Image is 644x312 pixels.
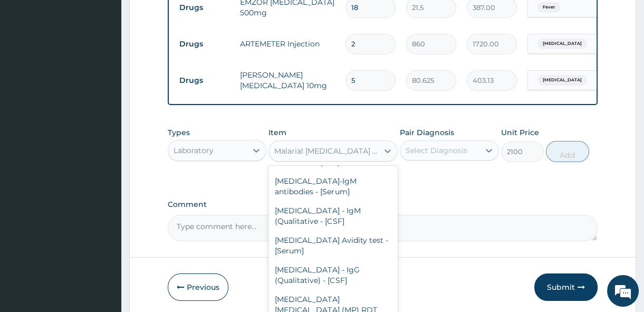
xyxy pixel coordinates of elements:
[174,71,235,90] td: Drugs
[537,2,560,13] span: Fever
[61,90,146,197] span: We're online!
[537,75,587,86] span: [MEDICAL_DATA]
[268,172,398,201] div: [MEDICAL_DATA]-IgM antibodies - [Serum]
[268,231,398,260] div: [MEDICAL_DATA] Avidity test - [Serum]
[537,39,587,49] span: [MEDICAL_DATA]
[174,145,214,156] div: Laboratory
[268,260,398,290] div: [MEDICAL_DATA] - IgG (Qualitative) - [CSF]
[274,146,379,156] div: Malarial [MEDICAL_DATA] Thick and thin films - [Blood]
[400,127,454,138] label: Pair Diagnosis
[546,141,589,162] button: Add
[173,5,198,31] div: Minimize live chat window
[168,200,598,209] label: Comment
[168,273,228,301] button: Previous
[174,34,235,54] td: Drugs
[406,145,467,156] div: Select Diagnosis
[268,201,398,231] div: [MEDICAL_DATA] - IgM (Qualitative - [CSF]
[235,64,340,96] td: [PERSON_NAME][MEDICAL_DATA] 10mg
[534,273,598,301] button: Submit
[168,128,190,137] label: Types
[20,53,43,79] img: d_794563401_company_1708531726252_794563401
[501,127,539,138] label: Unit Price
[268,127,286,138] label: Item
[5,203,201,240] textarea: Type your message and hit 'Enter'
[235,33,340,54] td: ARTEMETER Injection
[55,59,177,73] div: Chat with us now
